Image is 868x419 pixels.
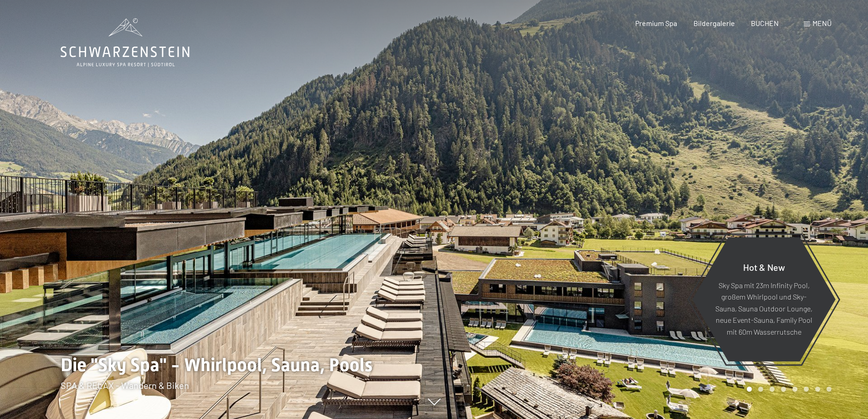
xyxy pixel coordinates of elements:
a: Bildergalerie [693,19,735,27]
a: Premium Spa [635,19,677,27]
div: Carousel Page 6 [804,387,809,392]
div: Carousel Page 5 [792,387,797,392]
div: Carousel Page 8 [827,387,832,392]
a: BUCHEN [751,19,779,27]
a: Hot & New Sky Spa mit 23m Infinity Pool, großem Whirlpool und Sky-Sauna, Sauna Outdoor Lounge, ne... [692,237,836,362]
span: Menü [812,19,832,27]
p: Sky Spa mit 23m Infinity Pool, großem Whirlpool und Sky-Sauna, Sauna Outdoor Lounge, neue Event-S... [714,279,813,337]
div: Carousel Pagination [744,387,832,392]
div: Carousel Page 7 [815,387,820,392]
div: Carousel Page 1 (Current Slide) [747,387,752,392]
div: Carousel Page 4 [781,387,786,392]
div: Carousel Page 2 [758,387,763,392]
div: Carousel Page 3 [770,387,775,392]
span: Hot & New [743,261,785,272]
